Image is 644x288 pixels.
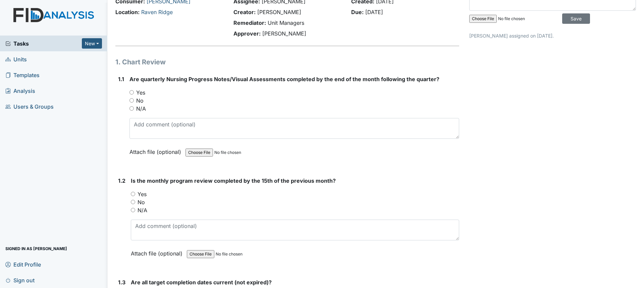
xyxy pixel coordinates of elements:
label: N/A [136,105,146,113]
span: Unit Managers [268,19,304,26]
span: Sign out [5,275,35,285]
span: Edit Profile [5,259,41,270]
label: 1.1 [118,75,124,83]
strong: Creator: [233,9,256,15]
span: Users & Groups [5,101,54,112]
label: No [136,97,144,105]
input: No [129,98,134,103]
strong: Location: [115,9,140,15]
p: [PERSON_NAME] assigned on [DATE]. [469,32,636,39]
span: Are quarterly Nursing Progress Notes/Visual Assessments completed by the end of the month followi... [129,76,439,82]
label: 1.2 [118,177,125,185]
strong: Due: [351,9,364,15]
input: Yes [131,192,135,196]
span: [PERSON_NAME] [257,9,301,15]
label: No [138,198,145,206]
span: Analysis [5,85,35,96]
label: 1.3 [118,278,125,286]
span: Templates [5,70,40,80]
a: Tasks [5,40,82,48]
span: Units [5,54,27,64]
span: [PERSON_NAME] [262,30,306,37]
span: Is the monthly program review completed by the 15th of the previous month? [131,177,336,184]
input: Save [562,13,590,24]
input: No [131,200,135,204]
label: Attach file (optional) [129,144,184,156]
strong: Remediator: [233,19,266,26]
span: [DATE] [365,9,383,15]
span: Signed in as [PERSON_NAME] [5,243,67,254]
label: Yes [138,190,147,198]
input: N/A [129,106,134,111]
h1: 1. Chart Review [115,57,459,67]
label: N/A [138,206,147,214]
label: Attach file (optional) [131,246,185,257]
button: New [82,38,102,49]
input: Yes [129,90,134,95]
a: Raven Ridge [141,9,173,15]
input: N/A [131,208,135,212]
strong: Approver: [233,30,261,37]
span: Are all target completion dates current (not expired)? [131,279,272,286]
label: Yes [136,89,145,97]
